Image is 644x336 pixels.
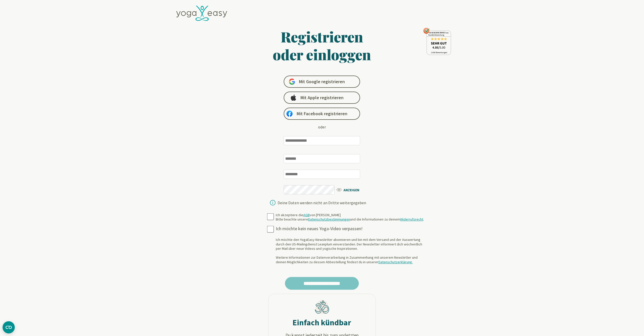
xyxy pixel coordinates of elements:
div: Ich akzeptiere die von [PERSON_NAME] Bitte beachte unsere und die Informationen zu deinem . [276,213,424,222]
a: Widerrufsrecht [400,217,423,222]
a: Mit Apple registrieren [284,92,360,104]
a: Datenschutzerklärung. [378,260,413,264]
div: oder [318,124,326,130]
span: Mit Apple registrieren [300,95,344,101]
a: Mit Facebook registrieren [284,108,360,120]
span: Mit Google registrieren [299,79,345,85]
a: Datenschutzbestimmungen [308,217,350,222]
h1: Registrieren oder einloggen [224,28,421,63]
span: ANZEIGEN [336,186,365,193]
a: AGB [303,213,310,217]
h2: Einfach kündbar [293,317,351,328]
button: CMP-Widget öffnen [3,321,15,333]
a: Mit Google registrieren [284,76,360,88]
div: Ich möchte kein neues Yoga-Video verpassen! [276,226,427,232]
span: Mit Facebook registrieren [297,111,347,117]
div: Ich möchte den YogaEasy-Newsletter abonnieren und bin mit dem Versand und der Auswertung durch de... [276,238,427,264]
div: Deine Daten werden nicht an Dritte weitergegeben [278,201,366,205]
img: ausgezeichnet_seal.png [423,28,451,55]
